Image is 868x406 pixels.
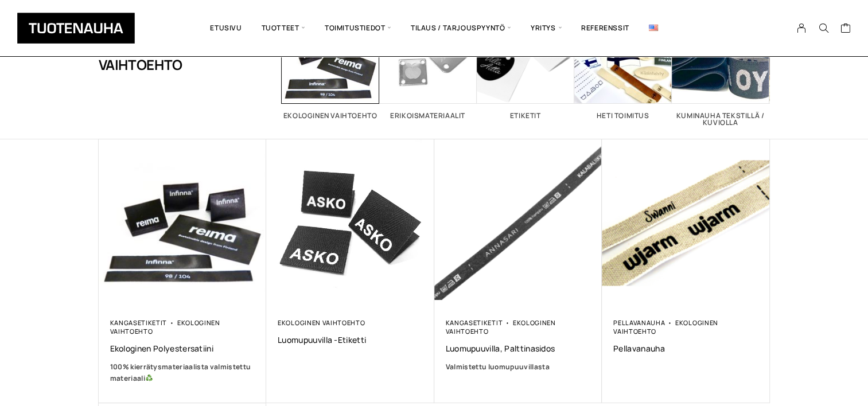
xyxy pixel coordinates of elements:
[613,318,665,327] a: Pellavanauha
[200,9,251,48] a: Etusivu
[379,6,477,119] a: Visit product category Erikoismateriaalit
[791,23,813,33] a: My Account
[574,112,672,119] h2: Heti toimitus
[146,374,153,381] img: ♻️
[672,112,769,126] h2: Kuminauha tekstillä / kuviolla
[379,112,477,119] h2: Erikoismateriaalit
[446,318,556,335] a: Ekologinen vaihtoehto
[17,13,135,44] img: Tuotenauha Oy
[278,318,365,327] a: Ekologinen vaihtoehto
[477,112,574,119] h2: Etiketit
[278,334,423,345] a: Luomupuuvilla -etiketti
[110,343,255,354] a: Ekologinen polyestersatiini
[812,23,834,33] button: Search
[110,362,251,383] b: 100% kierrätysmateriaalista valmistettu materiaali
[613,343,758,354] a: Pellavanauha
[446,343,591,354] a: Luomupuuvilla, palttinasidos
[401,9,521,48] span: Tilaus / Tarjouspyyntö
[446,318,503,327] a: Kangasetiketit
[521,9,571,48] span: Yritys
[649,25,658,31] img: English
[110,318,220,335] a: Ekologinen vaihtoehto
[574,6,672,119] a: Visit product category Heti toimitus
[571,9,639,48] a: Referenssit
[840,22,851,36] a: Cart
[446,362,550,372] span: Valmistettu luomupuuvillasta
[282,112,379,119] h2: Ekologinen vaihtoehto
[110,361,255,384] a: 100% kierrätysmateriaalista valmistettu materiaali♻️
[613,318,718,335] a: Ekologinen vaihtoehto
[282,6,379,119] a: Visit product category Ekologinen vaihtoehto
[252,9,315,48] span: Tuotteet
[477,6,574,119] a: Visit product category Etiketit
[672,6,769,126] a: Visit product category Kuminauha tekstillä / kuviolla
[446,361,591,373] a: Valmistettu luomupuuvillasta
[315,9,401,48] span: Toimitustiedot
[110,318,168,327] a: Kangasetiketit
